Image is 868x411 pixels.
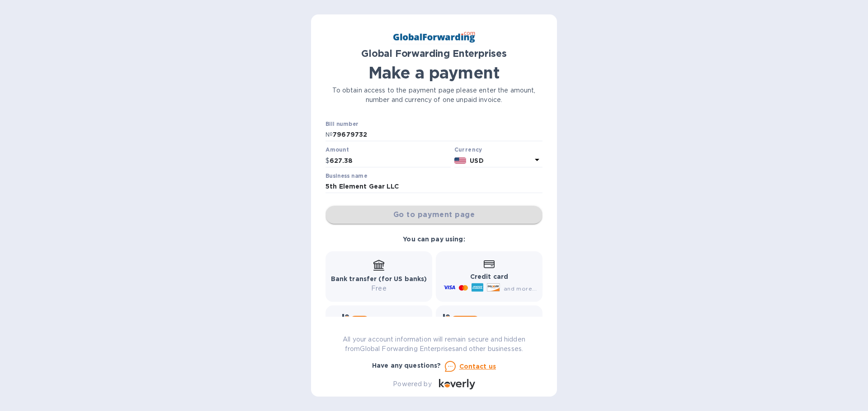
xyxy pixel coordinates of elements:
input: Enter business name [325,180,542,194]
span: and more... [504,285,537,292]
input: Enter bill number [333,128,542,142]
b: Have any questions? [372,362,441,369]
p: To obtain access to the payment page please enter the amount, number and currency of one unpaid i... [325,86,542,105]
p: All your account information will remain secure and hidden from Global Forwarding Enterprises and... [325,335,542,354]
label: Bill number [325,121,358,127]
b: You can pay using: [403,236,465,243]
img: USD [454,157,467,164]
h1: Make a payment [325,63,542,82]
b: Bank transfer (for US banks) [331,275,427,282]
input: 0.00 [330,154,451,167]
label: Business name [325,173,367,179]
label: Amount [325,148,349,153]
p: № [325,130,333,139]
b: Currency [454,146,482,153]
b: Global Forwarding Enterprises [361,48,507,59]
p: Powered by [393,379,431,389]
p: $ [325,156,330,166]
u: Contact us [459,363,496,370]
b: Credit card [470,273,508,280]
b: USD [470,157,483,164]
p: Free [331,284,427,293]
